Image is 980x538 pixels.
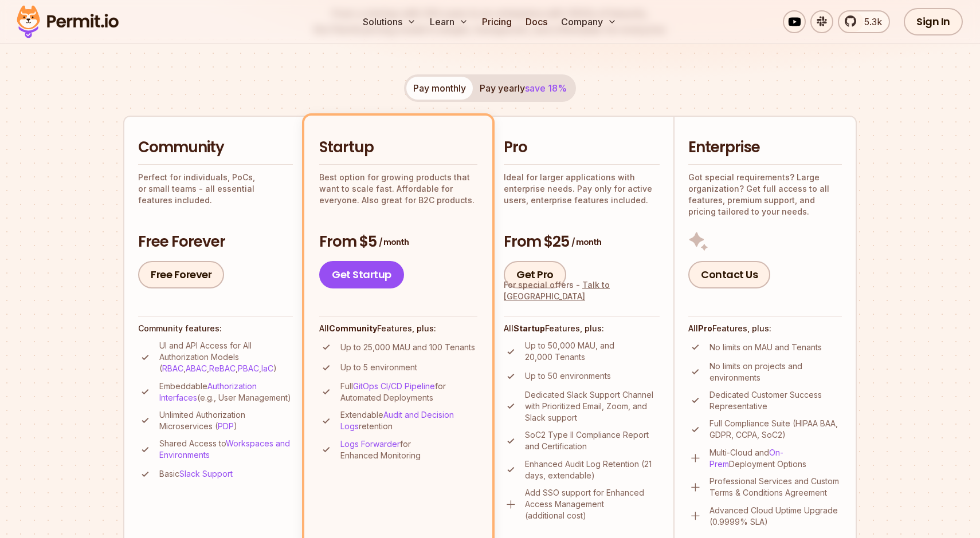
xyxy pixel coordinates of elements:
a: ReBAC [209,363,236,373]
strong: Community [329,323,377,333]
a: Audit and Decision Logs [340,410,454,431]
h2: Pro [504,137,660,158]
p: Full for Automated Deployments [340,381,477,403]
button: Solutions [358,10,421,33]
p: Up to 50,000 MAU, and 20,000 Tenants [525,340,660,363]
a: GitOps CI/CD Pipeline [353,381,435,391]
p: Unlimited Authorization Microservices ( ) [159,409,293,432]
strong: Startup [513,323,545,333]
p: Professional Services and Custom Terms & Conditions Agreement [709,476,842,499]
button: Pay yearlysave 18% [473,77,574,100]
p: No limits on MAU and Tenants [709,342,822,353]
strong: Pro [698,323,712,333]
p: SoC2 Type II Compliance Report and Certification [525,429,660,452]
a: ABAC [186,363,207,373]
p: Basic [159,468,233,480]
span: 5.3k [857,15,882,29]
h4: All Features, plus: [319,323,477,334]
p: Up to 5 environment [340,362,417,373]
button: Learn [425,10,473,33]
h3: Free Forever [138,232,293,252]
h4: All Features, plus: [688,323,842,334]
p: Got special requirements? Large organization? Get full access to all features, premium support, a... [688,172,842,217]
a: PBAC [238,363,259,373]
p: Enhanced Audit Log Retention (21 days, extendable) [525,458,660,481]
p: UI and API Access for All Authorization Models ( , , , , ) [159,340,293,374]
a: On-Prem [709,448,783,469]
h4: All Features, plus: [504,323,660,334]
p: Best option for growing products that want to scale fast. Affordable for everyone. Also great for... [319,172,477,206]
h3: From $5 [319,232,477,252]
p: Up to 50 environments [525,370,611,382]
a: Slack Support [179,469,233,478]
a: RBAC [162,363,183,373]
h2: Community [138,137,293,158]
p: Multi-Cloud and Deployment Options [709,447,842,470]
p: Dedicated Slack Support Channel with Prioritized Email, Zoom, and Slack support [525,389,660,424]
a: Authorization Interfaces [159,381,257,402]
a: PDP [218,421,234,431]
p: for Enhanced Monitoring [340,438,477,461]
p: Extendable retention [340,409,477,432]
p: Up to 25,000 MAU and 100 Tenants [340,342,475,353]
a: Free Forever [138,261,224,288]
a: Pricing [477,10,516,33]
p: Add SSO support for Enhanced Access Management (additional cost) [525,487,660,521]
p: Ideal for larger applications with enterprise needs. Pay only for active users, enterprise featur... [504,172,660,206]
span: save 18% [525,82,567,94]
p: Embeddable (e.g., User Management) [159,381,293,403]
a: Sign In [904,8,963,35]
a: Get Pro [504,261,566,288]
a: Contact Us [688,261,770,288]
p: Advanced Cloud Uptime Upgrade (0.9999% SLA) [709,505,842,528]
p: Dedicated Customer Success Representative [709,389,842,412]
h2: Enterprise [688,137,842,158]
a: Docs [521,10,552,33]
h3: From $25 [504,232,660,252]
a: 5.3k [838,10,890,33]
a: Logs Forwarder [340,439,400,449]
span: / month [571,236,601,248]
a: IaC [261,363,273,373]
button: Company [556,10,621,33]
span: / month [379,236,409,248]
div: For special offers - [504,279,660,302]
img: Permit logo [11,2,124,41]
p: No limits on projects and environments [709,361,842,383]
h4: Community features: [138,323,293,334]
p: Shared Access to [159,438,293,461]
p: Perfect for individuals, PoCs, or small teams - all essential features included. [138,172,293,206]
h2: Startup [319,137,477,158]
a: Get Startup [319,261,404,288]
p: Full Compliance Suite (HIPAA BAA, GDPR, CCPA, SoC2) [709,418,842,441]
